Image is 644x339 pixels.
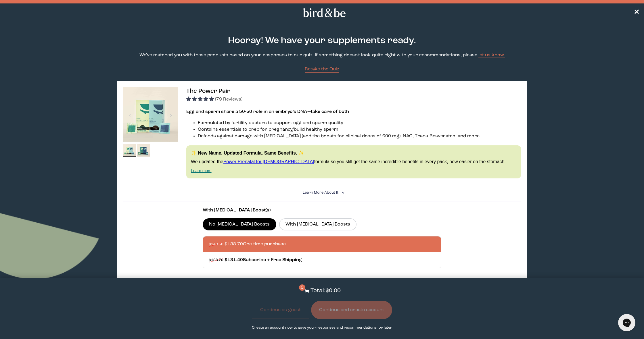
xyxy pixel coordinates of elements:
[252,325,392,330] p: Create an account now to save your responses and recommendations for later
[634,8,639,18] a: ✕
[139,52,505,59] p: We've matched you with these products based on your responses to our quiz. If something doesn't l...
[223,159,314,164] a: Power Prenatal for [DEMOGRAPHIC_DATA]
[123,87,178,142] img: thumbnail image
[199,34,445,47] h2: Hooray! We have your supplements ready.
[478,53,505,57] a: let us know.
[186,88,230,94] span: The Power Pair
[310,287,341,295] p: Total: $0.00
[303,190,341,195] summary: Learn More About it <
[123,144,136,157] img: thumbnail image
[186,97,215,102] span: 4.92 stars
[305,66,339,73] a: Retake the Quiz
[191,159,516,165] p: We updated the formula so you still get the same incredible benefits in every pack, now easier on...
[198,126,521,133] li: Contains essentials to prep for pregnancy/build healthy sperm
[198,133,521,140] li: Defends against damage with [MEDICAL_DATA] (add the boosts for clinical doses of 600 mg), NAC, Tr...
[615,312,638,333] iframe: Gorgias live chat messenger
[634,9,639,16] span: ✕
[137,144,150,157] img: thumbnail image
[252,301,309,319] button: Continue as guest
[305,67,339,72] span: Retake the Quiz
[191,151,304,155] strong: ✨ New Name. Updated Formula. Same Benefits. ✨
[299,284,305,291] span: 0
[303,191,338,194] span: Learn More About it
[215,97,242,102] span: (79 Reviews)
[203,218,276,230] label: No [MEDICAL_DATA] Boosts
[203,207,441,214] p: With [MEDICAL_DATA] Boost(s)
[340,191,345,194] i: <
[279,218,357,230] label: With [MEDICAL_DATA] Boosts
[311,301,392,319] button: Continue and create account
[198,120,521,126] li: Formulated by fertility doctors to support egg and sperm quality
[191,168,212,173] a: Learn more
[186,109,349,114] strong: Egg and sperm share a 50-50 role in an embryo’s DNA—take care of both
